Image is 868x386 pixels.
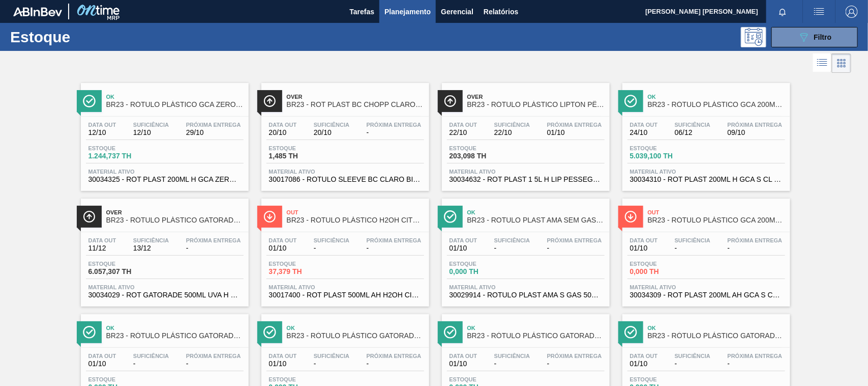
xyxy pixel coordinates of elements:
button: Notificações [766,5,799,19]
span: Próxima Entrega [367,122,422,128]
span: Material ativo [269,169,422,175]
img: Ícone [444,95,457,107]
span: Estoque [450,376,521,382]
span: Over [467,94,605,100]
span: 30017400 - ROT PLAST 500ML AH H2OH CITRUS 429 [269,291,422,299]
span: Material ativo [450,284,602,290]
span: 29/10 [186,129,241,136]
span: Próxima Entrega [186,122,241,128]
span: Estoque [88,261,160,267]
span: BR23 - ROTULO PLAST AMA SEM GAS 500ML NS [467,216,605,224]
img: Ícone [444,210,457,223]
span: - [367,360,422,368]
span: Data out [450,122,477,128]
span: Suficiência [675,353,710,359]
span: - [186,244,241,252]
span: BR23 - RÓTULO PLÁSTICO GCA ZERO 200ML H [106,101,244,108]
span: Próxima Entrega [547,237,602,243]
span: Suficiência [133,122,169,128]
span: 30034325 - ROT PLAST 200ML H GCA ZERO S CL NIV25 [88,176,241,183]
span: BR23 - RÓTULO PLÁSTICO LIPTON PÊSSEGO 1,5 H [467,101,605,108]
span: Suficiência [133,237,169,243]
a: ÍconeOverBR23 - RÓTULO PLÁSTICO GATORADE UVA 500ML HData out11/12Suficiência13/12Próxima Entrega-... [73,191,254,307]
span: - [675,244,710,252]
img: Ícone [263,210,276,223]
img: Ícone [83,95,96,107]
span: Estoque [630,261,701,267]
span: 01/10 [269,244,297,252]
span: Próxima Entrega [186,353,241,359]
span: - [547,360,602,368]
span: 0,000 TH [630,268,701,275]
span: 30034632 - ROT PLAST 1 5L H LIP PESSEGO NF25 [450,176,602,183]
span: Relatórios [484,6,518,18]
span: 0,000 TH [450,268,521,275]
span: Data out [88,122,116,128]
span: 06/12 [675,129,710,136]
span: Ok [106,94,244,100]
a: ÍconeOutBR23 - RÓTULO PLÁSTICO H2OH CITRUS 500ML AHData out01/10Suficiência-Próxima Entrega-Estoq... [254,191,434,307]
span: 01/10 [630,244,658,252]
span: Data out [269,353,297,359]
span: Material ativo [630,169,783,175]
span: Estoque [630,145,701,151]
span: Ok [467,325,605,331]
img: Ícone [263,326,276,339]
span: - [314,360,349,368]
span: Data out [269,237,297,243]
span: - [186,360,241,368]
span: Gerencial [441,6,473,18]
span: 01/10 [269,360,297,368]
img: Ícone [263,95,276,107]
span: Suficiência [675,122,710,128]
span: Suficiência [314,353,349,359]
span: 20/10 [269,129,297,136]
span: 22/10 [450,129,477,136]
a: ÍconeOkBR23 - ROTULO PLAST AMA SEM GAS 500ML NSData out01/10Suficiência-Próxima Entrega-Estoque0,... [434,191,615,307]
img: Ícone [444,326,457,339]
span: Estoque [269,261,340,267]
span: Próxima Entrega [547,122,602,128]
span: 30017086 - ROTULO SLEEVE BC CLARO BIB 12L 429 [269,176,422,183]
span: Ok [287,325,424,331]
span: Próxima Entrega [728,237,783,243]
span: Ok [106,325,244,331]
h1: Estoque [10,31,159,43]
span: 12/10 [133,129,169,136]
span: 1,485 TH [269,152,340,160]
span: Suficiência [494,353,530,359]
span: Próxima Entrega [186,237,241,243]
a: ÍconeOkBR23 - RÓTULO PLÁSTICO GCA ZERO 200ML HData out12/10Suficiência12/10Próxima Entrega29/10Es... [73,75,254,191]
span: Próxima Entrega [367,353,422,359]
span: Suficiência [314,122,349,128]
a: ÍconeOkBR23 - RÓTULO PLÁSTICO GCA 200ML HData out24/10Suficiência06/12Próxima Entrega09/10Estoque... [615,75,795,191]
div: Visão em Lista [813,53,832,73]
span: Material ativo [269,284,422,290]
span: Data out [269,122,297,128]
img: Ícone [624,326,637,339]
span: 01/10 [630,360,658,368]
span: Suficiência [133,353,169,359]
span: Estoque [269,145,340,151]
span: Estoque [450,145,521,151]
span: 30029914 - ROTULO PLAST AMA S GAS 500ML H NIV23 [450,291,602,299]
span: BR23 - RÓTULO PLÁSTICO GCA 200ML AH [648,216,785,224]
span: 5.039,100 TH [630,152,701,160]
span: Estoque [630,376,701,382]
span: 11/12 [88,244,116,252]
img: userActions [813,6,825,18]
span: Material ativo [630,284,783,290]
span: BR23 - RÓTULO PLÁSTICO GATORADE FRUTAS CÍTRICAS 500ML H [648,332,785,340]
span: Material ativo [450,169,602,175]
div: Pogramando: nenhum usuário selecionado [741,27,766,47]
span: 22/10 [494,129,530,136]
a: ÍconeOverBR23 - ROT PLAST BC CHOPP CLARO BIB 12LData out20/10Suficiência20/10Próxima Entrega-Esto... [254,75,434,191]
span: 01/10 [450,360,477,368]
span: 24/10 [630,129,658,136]
span: 1.244,737 TH [88,152,160,160]
img: Logout [846,6,858,18]
span: Filtro [814,33,832,41]
span: Ok [648,94,785,100]
a: ÍconeOutBR23 - RÓTULO PLÁSTICO GCA 200ML AHData out01/10Suficiência-Próxima Entrega-Estoque0,000 ... [615,191,795,307]
span: Data out [630,122,658,128]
